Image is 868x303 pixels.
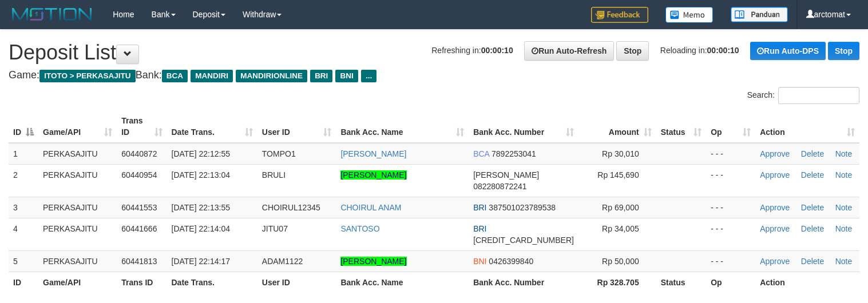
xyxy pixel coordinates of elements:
[524,41,614,61] a: Run Auto-Refresh
[801,149,824,158] a: Delete
[602,149,639,158] span: Rp 30,010
[597,170,639,180] span: Rp 145,690
[9,110,38,143] th: ID: activate to sort column descending
[707,46,739,55] strong: 00:00:10
[591,7,648,23] img: Feedback.jpg
[731,7,788,22] img: panduan.png
[656,272,707,293] th: Status
[602,257,639,266] span: Rp 50,000
[340,203,401,212] a: CHOIRUL ANAM
[473,149,489,158] span: BCA
[38,164,117,197] td: PERKASAJITU
[755,110,859,143] th: Action: activate to sort column ascending
[747,87,859,104] label: Search:
[801,257,824,266] a: Delete
[760,203,790,212] a: Approve
[835,149,853,158] a: Note
[835,203,853,212] a: Note
[336,272,469,293] th: Bank Acc. Name
[835,170,853,180] a: Note
[9,272,38,293] th: ID
[38,250,117,272] td: PERKASAJITU
[9,218,38,250] td: 4
[117,272,167,293] th: Trans ID
[262,203,320,212] span: CHOIRUL12345
[9,197,38,218] td: 3
[473,236,574,245] span: Copy 627301016344538 to clipboard
[191,70,233,82] span: MANDIRI
[262,224,288,233] span: JITU07
[801,224,824,233] a: Delete
[167,110,257,143] th: Date Trans.: activate to sort column ascending
[760,257,790,266] a: Approve
[755,272,859,293] th: Action
[38,143,117,165] td: PERKASAJITU
[361,70,376,82] span: ...
[340,257,406,266] a: [PERSON_NAME]
[778,87,859,104] input: Search:
[801,203,824,212] a: Delete
[38,218,117,250] td: PERKASAJITU
[473,224,486,233] span: BRI
[117,110,167,143] th: Trans ID: activate to sort column ascending
[750,42,826,60] a: Run Auto-DPS
[660,46,739,55] span: Reloading in:
[760,149,790,158] a: Approve
[835,224,853,233] a: Note
[706,272,755,293] th: Op
[760,170,790,180] a: Approve
[9,41,859,64] h1: Deposit List
[706,250,755,272] td: - - -
[172,203,230,212] span: [DATE] 22:13:55
[340,224,379,233] a: SANTOSO
[172,170,230,180] span: [DATE] 22:13:04
[121,203,157,212] span: 60441553
[39,70,136,82] span: ITOTO > PERKASAJITU
[38,110,117,143] th: Game/API: activate to sort column ascending
[38,272,117,293] th: Game/API
[473,182,526,191] span: Copy 082280872241 to clipboard
[257,272,336,293] th: User ID
[121,224,157,233] span: 60441666
[801,170,824,180] a: Delete
[262,170,286,180] span: BRULI
[335,70,358,82] span: BNI
[616,41,649,61] a: Stop
[431,46,513,55] span: Refreshing in:
[489,257,533,266] span: Copy 0426399840 to clipboard
[121,149,157,158] span: 60440872
[167,272,257,293] th: Date Trans.
[257,110,336,143] th: User ID: activate to sort column ascending
[9,143,38,165] td: 1
[172,149,230,158] span: [DATE] 22:12:55
[262,149,296,158] span: TOMPO1
[9,250,38,272] td: 5
[578,110,656,143] th: Amount: activate to sort column ascending
[172,224,230,233] span: [DATE] 22:14:04
[602,224,639,233] span: Rp 34,005
[835,257,853,266] a: Note
[121,170,157,180] span: 60440954
[9,164,38,197] td: 2
[706,110,755,143] th: Op: activate to sort column ascending
[121,257,157,266] span: 60441813
[340,170,406,180] a: [PERSON_NAME]
[310,70,332,82] span: BRI
[473,203,486,212] span: BRI
[492,149,536,158] span: Copy 7892253041 to clipboard
[172,257,230,266] span: [DATE] 22:14:17
[473,170,539,180] span: [PERSON_NAME]
[481,46,513,55] strong: 00:00:10
[578,272,656,293] th: Rp 328.705
[336,110,469,143] th: Bank Acc. Name: activate to sort column ascending
[469,110,578,143] th: Bank Acc. Number: activate to sort column ascending
[489,203,556,212] span: Copy 387501023789538 to clipboard
[9,6,96,23] img: MOTION_logo.png
[602,203,639,212] span: Rp 69,000
[665,7,714,23] img: Button%20Memo.svg
[473,257,486,266] span: BNI
[760,224,790,233] a: Approve
[706,164,755,197] td: - - -
[706,143,755,165] td: - - -
[162,70,188,82] span: BCA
